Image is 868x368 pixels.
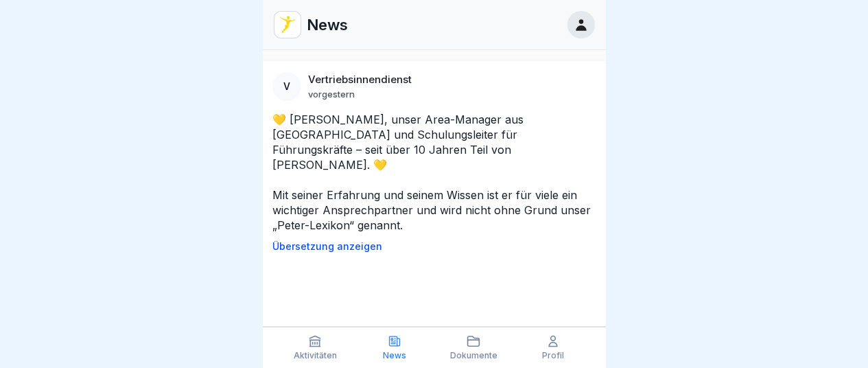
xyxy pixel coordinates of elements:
[308,73,412,86] p: Vertriebsinnendienst
[274,12,301,38] img: vd4jgc378hxa8p7qw0fvrl7x.png
[294,351,337,360] p: Aktivitäten
[272,112,596,233] p: 💛 [PERSON_NAME], unser Area-Manager aus [GEOGRAPHIC_DATA] und Schulungsleiter für Führungskräfte ...
[272,241,596,252] p: Übersetzung anzeigen
[308,89,355,100] p: vorgestern
[383,351,406,360] p: News
[450,351,497,360] p: Dokumente
[542,351,564,360] p: Profil
[307,16,348,34] p: News
[272,72,301,101] div: V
